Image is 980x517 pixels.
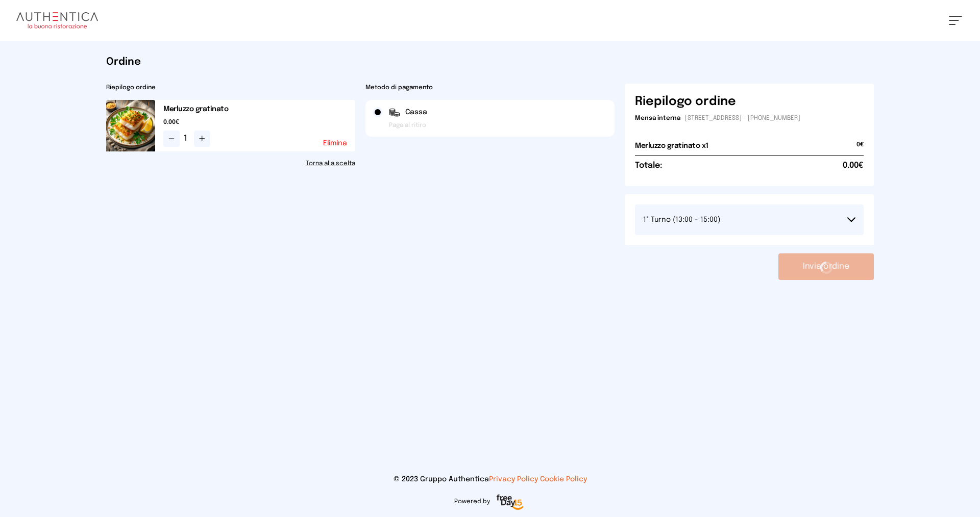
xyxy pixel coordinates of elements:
span: 0.00€ [163,118,355,126]
span: Powered by [454,498,490,506]
a: Privacy Policy [489,476,538,483]
h2: Merluzzo gratinato x1 [635,141,708,151]
button: 1° Turno (13:00 - 15:00) [635,204,864,235]
h1: Ordine [106,55,874,69]
span: Cassa [405,107,427,117]
a: Torna alla scelta [106,160,355,168]
p: © 2023 Gruppo Authentica [16,474,964,484]
p: - [STREET_ADDRESS] - [PHONE_NUMBER] [635,114,864,122]
img: logo-freeday.3e08031.png [494,493,526,513]
span: Mensa interna [635,115,680,121]
span: 1° Turno (13:00 - 15:00) [643,216,720,223]
span: 0.00€ [843,160,864,172]
img: logo.8f33a47.png [16,12,98,29]
span: 0€ [856,141,864,155]
img: media [106,100,155,151]
h2: Metodo di pagamento [365,84,615,92]
button: Elimina [323,140,347,147]
h6: Riepilogo ordine [635,94,736,110]
a: Cookie Policy [540,476,587,483]
h2: Riepilogo ordine [106,84,355,92]
h2: Merluzzo gratinato [163,104,355,114]
h6: Totale: [635,160,662,172]
span: Paga al ritiro [389,121,426,130]
span: 1 [184,133,190,145]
